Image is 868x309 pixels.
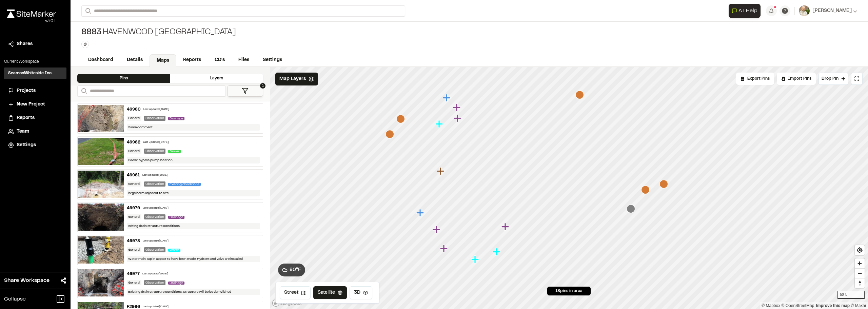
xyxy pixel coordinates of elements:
div: exiting drain structure conditions. [127,223,260,229]
button: Search [81,5,94,17]
div: Map marker [659,180,668,189]
div: Map marker [471,255,480,264]
button: [PERSON_NAME] [799,5,857,16]
div: Observation [144,247,165,252]
div: Last updated [DATE] [143,305,169,309]
div: General [127,149,141,154]
span: Shares [17,40,33,48]
div: Oh geez...please don't... [7,18,56,24]
button: Drop Pin [818,73,848,85]
span: Existing Conditions [168,183,201,186]
div: General [127,181,141,187]
div: Last updated [DATE] [143,108,169,112]
div: Map marker [396,115,405,123]
a: Maps [150,54,176,67]
a: New Project [8,101,62,108]
span: Collapse [4,295,26,303]
img: file [78,138,124,165]
div: No pins available to export [736,73,774,85]
a: Settings [8,141,62,149]
span: New Project [17,101,45,108]
span: Team [17,128,29,135]
a: Settings [256,54,289,66]
div: Last updated [DATE] [143,206,169,210]
a: Maxar [851,303,866,308]
div: Map marker [386,130,394,139]
img: User [799,5,810,16]
div: 46982 [127,139,140,146]
img: file [78,236,124,264]
span: Import Pins [788,76,811,82]
span: AI Help [738,7,757,15]
div: Havenwood [GEOGRAPHIC_DATA] [81,27,236,38]
button: Zoom out [855,268,865,278]
a: Projects [8,87,62,95]
div: Map marker [627,205,635,213]
div: Last updated [DATE] [143,239,169,243]
div: Map marker [437,167,446,176]
span: 80 ° F [290,266,301,274]
div: General [127,116,141,121]
a: Dashboard [81,54,120,66]
img: file [78,105,124,132]
span: Export Pins [747,76,770,82]
div: Last updated [DATE] [142,272,168,276]
canvas: Map [270,67,868,309]
div: General [127,280,141,285]
div: Map marker [433,225,441,234]
span: Settings [17,141,36,149]
a: Mapbox [762,303,780,308]
div: Observation [144,149,165,154]
button: Street [280,286,311,299]
button: 3D [350,286,372,299]
div: Sewer bypass pump location. [127,157,260,163]
img: file [78,204,124,231]
div: Map marker [493,248,501,256]
a: Shares [8,40,62,48]
p: Current Workspace [4,59,66,65]
div: 46981 [127,172,140,178]
img: file [78,171,124,198]
a: Map feedback [816,303,850,308]
a: Reports [8,114,62,122]
div: Map marker [575,91,584,99]
span: Drop Pin [822,76,839,82]
img: rebrand.png [7,9,56,18]
span: 1 [260,83,265,89]
span: Map Layers [279,75,306,83]
div: Last updated [DATE] [143,140,169,144]
button: Find my location [855,245,865,255]
div: Observation [144,181,165,187]
span: Drainage [168,117,184,120]
span: Water [168,249,180,252]
span: Drainage [168,216,184,219]
span: Drainage [168,282,184,285]
div: General [127,247,141,252]
div: 46978 [127,238,140,244]
div: Observation [144,116,165,121]
div: Observation [144,214,165,219]
span: 18 pins in area [555,288,583,294]
a: CD's [208,54,232,66]
div: Pins [77,74,170,83]
div: 50 ft [837,291,865,299]
img: file [78,269,124,296]
button: 80°F [278,264,305,276]
div: 46980 [127,107,141,113]
div: Map marker [443,94,452,102]
span: Share Workspace [4,276,50,285]
a: Reports [176,54,208,66]
div: Map marker [440,244,449,253]
button: 1 [227,85,263,97]
div: 46977 [127,271,140,277]
button: Search [77,85,90,97]
div: Import Pins into your project [777,73,816,85]
span: Zoom in [855,258,865,268]
a: Files [232,54,256,66]
div: Water main Tap in appear to have been made. Hydrant and valve are installed [127,256,260,262]
div: Map marker [416,209,425,217]
a: OpenStreetMap [782,303,814,308]
a: Details [120,54,150,66]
